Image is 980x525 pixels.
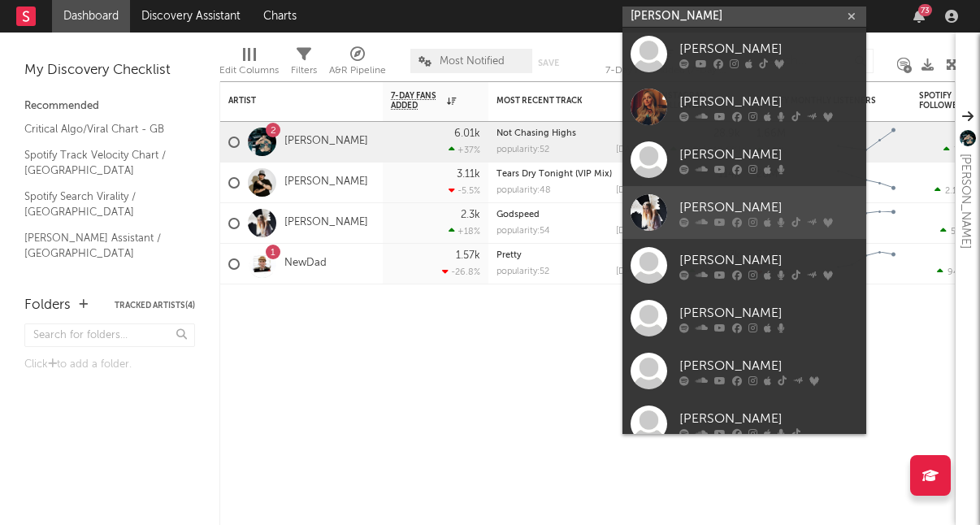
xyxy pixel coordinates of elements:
a: NewDad [284,257,327,271]
a: Tears Dry Tonight (VIP Mix) [497,170,612,179]
a: Godspeed [497,210,540,219]
div: popularity: 52 [497,267,549,276]
div: [PERSON_NAME] [679,39,858,59]
div: Godspeed [497,210,643,219]
a: [PERSON_NAME] [284,216,368,230]
svg: Chart title [830,203,903,244]
a: [PERSON_NAME] [622,397,866,450]
input: Search for folders... [24,323,195,347]
a: [PERSON_NAME] [622,239,866,292]
div: [PERSON_NAME] [679,409,858,428]
div: popularity: 48 [497,186,551,195]
div: Tears Dry Tonight (VIP Mix) [497,170,643,179]
div: Most Recent Track [497,96,618,106]
div: [DATE] [616,186,643,195]
div: [PERSON_NAME] [679,145,858,164]
div: Spotify Followers [919,91,976,111]
div: [PERSON_NAME] [679,250,858,270]
svg: Chart title [830,122,903,163]
div: popularity: 54 [497,227,550,236]
div: Click to add a folder. [24,355,195,375]
a: [PERSON_NAME] [622,133,866,186]
button: Tracked Artists(4) [115,302,195,310]
div: [DATE] [616,267,643,276]
a: Not Chasing Highs [497,129,576,138]
div: [PERSON_NAME] [956,154,975,249]
a: Critical Algo/Viral Chart - GB [24,120,179,138]
div: 73 [918,4,932,16]
a: [PERSON_NAME] [284,135,368,149]
a: Spotify Search Virality / [GEOGRAPHIC_DATA] [24,188,179,221]
div: [DATE] [616,227,643,236]
div: 3.11k [457,169,480,180]
span: 547 [951,228,966,236]
div: 1.57k [456,250,480,261]
a: [PERSON_NAME] [622,292,866,345]
span: 2.13k [945,187,966,196]
span: Most Notified [440,56,505,67]
div: Pretty [497,251,643,260]
div: Edit Columns [219,41,279,88]
a: [PERSON_NAME] Assistant / [GEOGRAPHIC_DATA] [24,229,179,262]
div: [PERSON_NAME] [679,197,858,217]
span: 776 [954,146,969,155]
div: A&R Pipeline [329,61,386,80]
div: Filters [291,61,317,80]
div: 7-Day Fans Added (7-Day Fans Added) [605,41,727,88]
button: Save [538,59,559,67]
div: +37 % [449,145,480,155]
div: My Discovery Checklist [24,61,195,80]
a: [PERSON_NAME] [622,28,866,80]
a: [PERSON_NAME] [622,80,866,133]
div: [PERSON_NAME] [679,92,858,111]
a: [PERSON_NAME] [622,186,866,239]
div: 7-Day Fans Added (7-Day Fans Added) [605,61,727,80]
div: Folders [24,296,71,315]
div: popularity: 52 [497,145,549,154]
div: 6.01k [454,128,480,139]
span: 948 [947,268,965,277]
div: +18 % [449,226,480,236]
span: 7-Day Fans Added [391,91,443,111]
a: [PERSON_NAME] [622,345,866,397]
a: Pretty [497,251,522,260]
button: 73 [913,10,925,23]
div: Recommended [24,97,195,116]
div: Filters [291,41,317,88]
div: 2.3k [461,210,480,220]
div: [PERSON_NAME] [679,303,858,323]
svg: Chart title [830,244,903,284]
a: [PERSON_NAME] [284,176,368,189]
div: Not Chasing Highs [497,129,643,138]
div: -26.8 % [442,267,480,277]
input: Search for artists [622,7,866,27]
div: [DATE] [616,145,643,154]
div: A&R Pipeline [329,41,386,88]
div: Artist [228,96,350,106]
div: [PERSON_NAME] [679,356,858,375]
div: Edit Columns [219,61,279,80]
svg: Chart title [830,163,903,203]
div: -5.5 % [449,185,480,196]
a: Spotify Track Velocity Chart / [GEOGRAPHIC_DATA] [24,146,179,180]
